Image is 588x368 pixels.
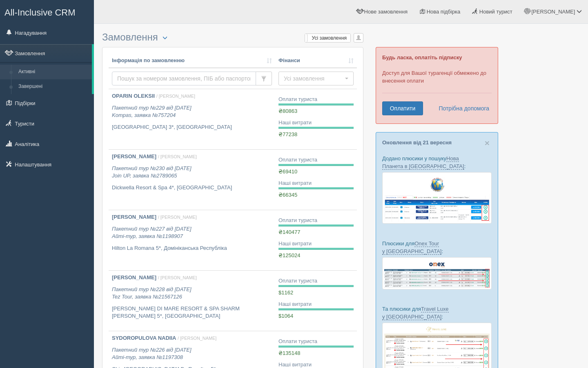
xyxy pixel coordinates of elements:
[284,74,343,83] span: Усі замовлення
[382,139,452,146] a: Оновлення від 21 вересня
[382,305,492,321] p: Та плюсики для :
[278,192,297,198] span: ₴66345
[278,229,300,235] span: ₴140477
[278,240,354,248] div: Наші витрати
[112,184,272,192] p: Dickwella Resort & Spa 4*, [GEOGRAPHIC_DATA]
[112,153,156,159] b: [PERSON_NAME]
[0,0,94,23] a: All-Inclusive CRM
[278,168,297,175] span: ₴69410
[305,34,350,42] label: Усі замовлення
[112,105,192,119] i: Пакетний тур №229 від [DATE] Kompas, заявка №757204
[15,65,92,79] a: Активні
[278,72,354,85] button: Усі замовлення
[278,119,354,127] div: Наші витрати
[278,313,293,319] span: $1064
[382,306,449,320] a: Travel Luxe у [GEOGRAPHIC_DATA]
[382,240,492,255] p: Плюсики для :
[109,89,275,149] a: OPARIN OLEKSII / [PERSON_NAME] Пакетний тур №229 від [DATE]Kompas, заявка №757204 [GEOGRAPHIC_DAT...
[109,150,275,210] a: [PERSON_NAME] / [PERSON_NAME] Пакетний тур №230 від [DATE]Join UP, заявка №2789065 Dickwella Reso...
[382,101,423,115] a: Оплатити
[479,9,512,15] span: Новий турист
[102,32,363,43] h3: Замовлення
[278,301,354,308] div: Наші витрати
[112,286,192,300] i: Пакетний тур №228 від [DATE] Tez Tour, заявка №21567126
[112,57,272,65] a: Інформація по замовленню
[278,338,354,346] div: Оплати туриста
[112,214,156,220] b: [PERSON_NAME]
[382,54,462,61] b: Будь ласка, оплатіть підписку
[112,335,176,341] b: SYDOROPULOVA NADIIA
[178,336,216,341] span: / [PERSON_NAME]
[278,131,297,137] span: ₴77238
[382,172,492,224] img: new-planet-%D0%BF%D1%96%D0%B4%D0%B1%D1%96%D1%80%D0%BA%D0%B0-%D1%81%D1%80%D0%BC-%D0%B4%D0%BB%D1%8F...
[427,9,461,15] span: Нова підбірка
[485,139,490,147] button: Close
[278,350,300,356] span: ₴135148
[109,210,275,270] a: [PERSON_NAME] / [PERSON_NAME] Пакетний тур №227 від [DATE]Айті-тур, заявка №1198907 Hilton La Rom...
[485,138,490,148] span: ×
[364,9,408,15] span: Нове замовлення
[112,226,192,240] i: Пакетний тур №227 від [DATE] Айті-тур, заявка №1198907
[278,156,354,164] div: Оплати туриста
[158,215,197,220] span: / [PERSON_NAME]
[382,257,492,289] img: onex-tour-proposal-crm-for-travel-agency.png
[433,101,490,115] a: Потрібна допомога
[278,57,354,65] a: Фінанси
[531,9,575,15] span: [PERSON_NAME]
[158,154,197,159] span: / [PERSON_NAME]
[112,123,272,131] p: [GEOGRAPHIC_DATA] 3*, [GEOGRAPHIC_DATA]
[15,79,92,94] a: Завершені
[112,72,256,85] input: Пошук за номером замовлення, ПІБ або паспортом туриста
[382,240,441,255] a: Onex Tour у [GEOGRAPHIC_DATA]
[382,155,464,170] a: Нова Планета в [GEOGRAPHIC_DATA]
[382,155,492,170] p: Додано плюсики у пошуку :
[376,47,498,124] div: Доступ для Вашої турагенції обмежено до внесення оплати
[112,165,192,179] i: Пакетний тур №230 від [DATE] Join UP, заявка №2789065
[109,271,275,331] a: [PERSON_NAME] / [PERSON_NAME] Пакетний тур №228 від [DATE]Tez Tour, заявка №21567126 [PERSON_NAME...
[112,305,272,320] p: [PERSON_NAME] DI MARE RESORT & SPA SHARM [PERSON_NAME] 5*, [GEOGRAPHIC_DATA]
[4,7,76,18] span: All-Inclusive CRM
[112,347,192,361] i: Пакетний тур №226 від [DATE] Айті-тур, заявка №1197308
[278,217,354,224] div: Оплати туриста
[112,93,155,99] b: OPARIN OLEKSII
[112,274,156,280] b: [PERSON_NAME]
[278,180,354,187] div: Наші витрати
[278,252,300,258] span: ₴125024
[156,94,195,99] span: / [PERSON_NAME]
[278,96,354,103] div: Оплати туриста
[158,275,197,280] span: / [PERSON_NAME]
[278,289,293,296] span: $1162
[278,108,297,114] span: ₴80863
[278,277,354,285] div: Оплати туриста
[112,245,272,252] p: Hilton La Romana 5*, Домініканська Республіка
